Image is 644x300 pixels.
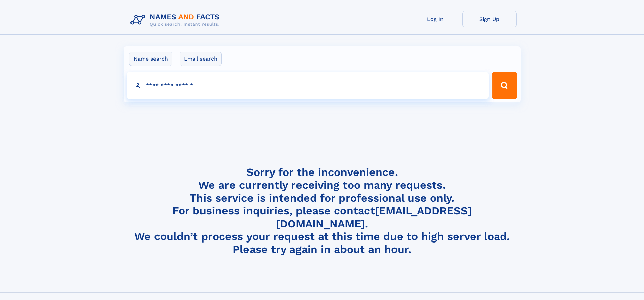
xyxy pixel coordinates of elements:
[462,11,517,27] a: Sign Up
[276,204,472,230] a: [EMAIL_ADDRESS][DOMAIN_NAME]
[128,11,225,29] img: Logo Names and Facts
[128,166,517,256] h4: Sorry for the inconvenience. We are currently receiving too many requests. This service is intend...
[127,72,489,99] input: search input
[492,72,517,99] button: Search Button
[408,11,462,27] a: Log In
[129,52,172,66] label: Name search
[180,52,222,66] label: Email search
